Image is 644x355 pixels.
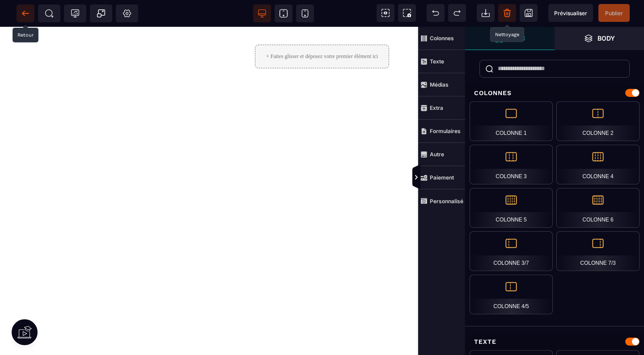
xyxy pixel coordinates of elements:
span: Paiement [418,166,465,189]
strong: Body [597,35,615,42]
span: Aperçu [548,4,593,22]
span: Tracking [71,9,80,18]
span: Personnalisé [418,189,465,213]
span: Nettoyage [498,4,516,22]
span: Importer [477,4,495,22]
div: Colonne 3 [470,145,553,184]
strong: Colonnes [430,35,454,42]
span: Retour [17,4,34,22]
strong: Texte [430,58,444,65]
span: SEO [45,9,54,18]
span: Texte [418,50,465,73]
span: Réglages Body [123,9,131,18]
strong: Extra [430,104,443,111]
span: Voir mobile [296,4,314,22]
span: Autre [418,143,465,166]
span: Ouvrir les calques [555,27,644,50]
span: Voir bureau [253,4,271,22]
span: Créer une alerte modale [90,4,112,22]
div: Colonne 5 [470,188,553,228]
span: Publier [605,10,623,17]
span: Formulaires [418,120,465,143]
div: Colonne 4/5 [470,275,553,314]
strong: Autre [430,151,444,158]
span: Médias [418,73,465,96]
span: Défaire [427,4,445,22]
div: Colonne 6 [556,188,640,228]
div: + Faites glisser et déposez votre premier élément ici [255,18,389,42]
span: Popup [97,9,106,18]
span: Colonnes [418,27,465,50]
div: Colonne 2 [556,101,640,141]
div: Colonne 1 [470,101,553,141]
span: Code de suivi [64,4,86,22]
span: Prévisualiser [554,10,587,17]
span: Afficher les vues [465,164,474,191]
strong: Formulaires [430,128,461,134]
div: Colonne 3/7 [470,231,553,271]
span: Voir les composants [377,4,394,22]
span: Rétablir [448,4,466,22]
span: Métadata SEO [38,4,60,22]
span: Favicon [116,4,138,22]
span: Extra [418,96,465,120]
strong: Médias [430,81,449,88]
span: Voir tablette [275,4,292,22]
span: Enregistrer le contenu [598,4,630,22]
span: Enregistrer [520,4,538,22]
strong: Paiement [430,174,454,181]
strong: Personnalisé [430,198,463,205]
div: Colonnes [465,85,644,101]
span: Ouvrir les blocs [465,27,555,50]
span: Capture d'écran [398,4,416,22]
div: Texte [465,334,644,350]
div: Colonne 7/3 [556,231,640,271]
div: Colonne 4 [556,145,640,184]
